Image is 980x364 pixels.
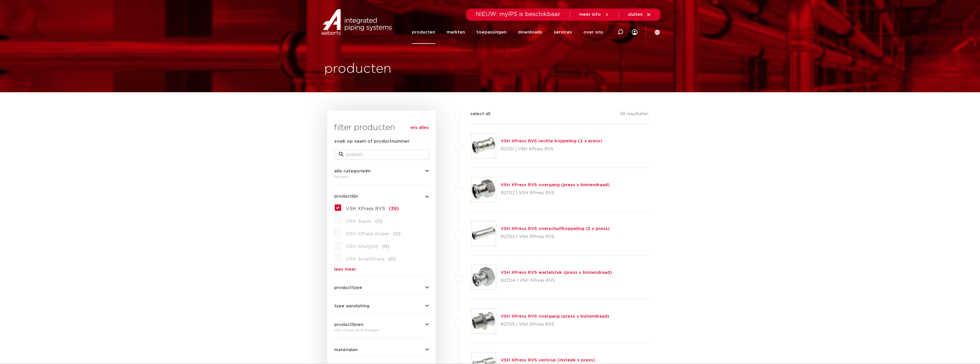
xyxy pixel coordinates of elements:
label: zoek op naam of productnummer [334,138,409,145]
button: productlijnen [334,322,429,327]
span: VSH SmartPress [346,257,385,261]
img: Thumbnail for VSH XPress RVS overgang (press x buitendraad) [471,309,496,333]
p: R2702 | VSH XPress RVS [501,188,610,198]
a: VSH XPress RVS rechte koppeling (2 x press) [501,139,602,143]
p: 39 resultaten [620,111,648,119]
a: wis alles [410,124,429,131]
p: R2704 | VSH XPress RVS [501,276,612,285]
a: markten [447,21,465,44]
a: VSH XPress RVS wartelstuk (press x binnendraad) [501,270,612,275]
span: (0) [393,232,401,236]
a: VSH XPress RVS overgang (press x binnendraad) [501,183,610,187]
nav: Menu [412,21,603,44]
img: Thumbnail for VSH XPress RVS wartelstuk (press x binnendraad) [471,265,496,290]
a: downloads [518,21,542,44]
label: select all [462,111,490,117]
span: (0) [388,257,396,261]
img: Thumbnail for VSH XPress RVS overschuifkoppeling (2 x press) [471,221,496,246]
p: R2701 | VSH XPress RVS [501,145,602,154]
span: (0) [382,244,389,249]
span: (0) [375,219,383,224]
div: my IPS [632,21,638,44]
span: producttype [334,286,362,290]
img: Thumbnail for VSH XPress RVS overgang (press x binnendraad) [471,177,496,202]
span: VSH XPress Koper [346,232,389,236]
span: VSH XPress RVS [346,206,385,211]
a: toepassingen [476,21,506,44]
span: sluiten [628,12,643,17]
a: services [554,21,572,44]
h3: filter producten [334,122,429,133]
span: VSH Shurjoint [346,244,378,249]
p: R2703 | VSH XPress RVS [501,232,610,241]
a: lees meer [334,267,429,271]
a: sluiten [628,12,651,17]
input: zoeken [334,149,429,160]
div: VSH XPress RVS fittingen [334,327,429,334]
button: productlijn [334,194,429,198]
button: alle categorieën [334,169,429,173]
span: NIEUW: myIPS is beschikbaar [476,11,561,17]
a: meer info [579,12,609,17]
div: fittingen [334,173,429,180]
span: alle categorieën [334,169,371,173]
button: type aansluiting [334,304,429,308]
a: VSH XPress RVS overschuifkoppeling (2 x press) [501,227,610,231]
span: meer info [579,12,601,17]
span: productlijn [334,194,358,198]
a: VSH XPress RVS overgang (press x buitendraad) [501,314,609,318]
span: VSH Super [346,219,371,224]
a: VSH XPress RVS verloop (insteek x press) [501,358,595,362]
img: Thumbnail for VSH XPress RVS rechte koppeling (2 x press) [471,133,496,158]
button: materialen [334,348,429,352]
a: over ons [583,21,603,44]
h1: producten [324,60,391,78]
span: materialen [334,348,358,352]
p: R2705 | VSH XPress RVS [501,320,609,329]
span: (39) [389,206,399,211]
button: producttype [334,286,429,290]
span: productlijnen [334,322,363,327]
a: producten [412,21,435,44]
span: type aansluiting [334,304,369,308]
